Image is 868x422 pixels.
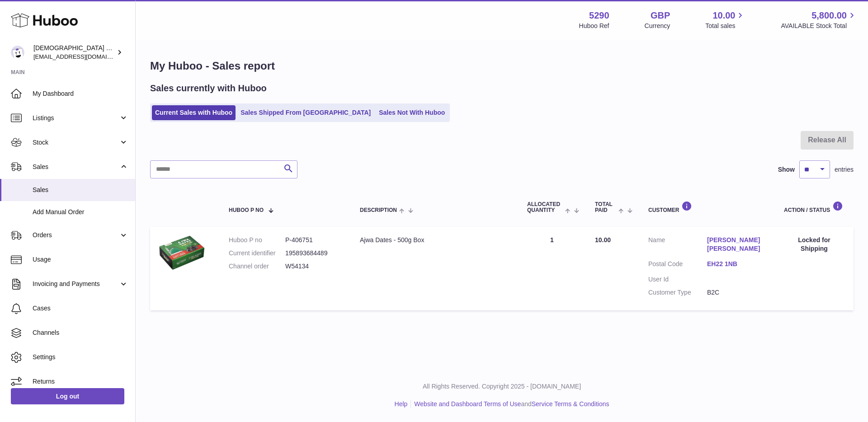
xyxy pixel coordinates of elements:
[11,46,24,59] img: info@muslimcharity.org.uk
[229,262,285,271] dt: Channel order
[159,236,204,269] img: 1644521407.png
[707,288,766,297] dd: B2C
[781,9,857,30] a: 5,800.00 AVAILABLE Stock Total
[11,388,124,404] a: Log out
[705,22,745,30] span: Total sales
[150,82,267,94] h2: Sales currently with Huboo
[705,9,745,30] a: 10.00 Total sales
[784,201,844,213] div: Action / Status
[414,400,521,408] a: Website and Dashboard Terms of Use
[781,22,857,30] span: AVAILABLE Stock Total
[33,138,119,147] span: Stock
[589,9,609,22] strong: 5290
[150,59,854,73] h1: My Huboo - Sales report
[648,275,707,284] dt: User Id
[285,262,342,271] dd: W54134
[229,249,285,258] dt: Current identifier
[237,105,374,120] a: Sales Shipped From [GEOGRAPHIC_DATA]
[411,400,609,408] li: and
[33,114,119,122] span: Listings
[33,89,128,98] span: My Dashboard
[33,208,128,216] span: Add Manual Order
[33,163,119,171] span: Sales
[645,22,670,30] div: Currency
[33,53,133,60] span: [EMAIL_ADDRESS][DOMAIN_NAME]
[152,105,236,120] a: Current Sales with Huboo
[33,377,128,386] span: Returns
[285,249,342,258] dd: 195893684489
[518,227,586,310] td: 1
[33,280,119,288] span: Invoicing and Payments
[229,207,264,213] span: Huboo P no
[376,105,448,120] a: Sales Not With Huboo
[33,304,128,313] span: Cases
[143,382,861,391] p: All Rights Reserved. Copyright 2025 - [DOMAIN_NAME]
[648,236,707,255] dt: Name
[285,236,342,244] dd: P-406751
[595,236,611,244] span: 10.00
[811,9,847,22] span: 5,800.00
[595,202,616,213] span: Total paid
[33,231,119,239] span: Orders
[648,288,707,297] dt: Customer Type
[707,236,766,253] a: [PERSON_NAME] [PERSON_NAME]
[33,328,128,337] span: Channels
[648,260,707,271] dt: Postal Code
[360,236,509,244] div: Ajwa Dates - 500g Box
[33,186,128,194] span: Sales
[360,207,397,213] span: Description
[33,255,128,264] span: Usage
[835,165,854,174] span: entries
[651,9,670,22] strong: GBP
[532,400,609,408] a: Service Terms & Conditions
[778,165,795,174] label: Show
[527,202,563,213] span: ALLOCATED Quantity
[784,236,844,253] div: Locked for Shipping
[712,9,735,22] span: 10.00
[648,201,766,213] div: Customer
[33,353,128,361] span: Settings
[33,44,115,61] div: [DEMOGRAPHIC_DATA] Charity
[229,236,285,244] dt: Huboo P no
[579,22,609,30] div: Huboo Ref
[395,400,408,408] a: Help
[707,260,766,268] a: EH22 1NB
